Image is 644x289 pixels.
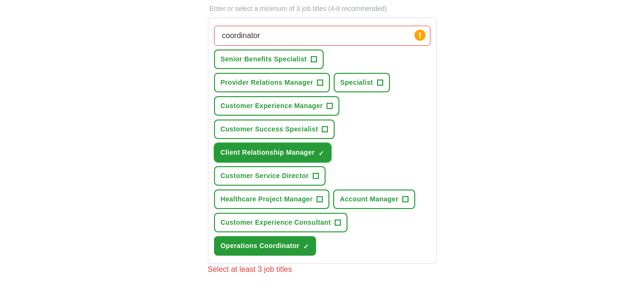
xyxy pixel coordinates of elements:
[221,171,309,181] span: Customer Service Director
[340,194,399,204] span: Account Manager
[221,218,331,228] span: Customer Experience Consultant
[333,189,415,209] button: Account Manager
[318,149,324,157] span: ✓
[334,73,390,92] button: Specialist
[208,264,437,275] div: Select at least 3 job titles
[214,166,326,186] button: Customer Service Director
[221,148,315,158] span: Client Relationship Manager
[221,124,318,134] span: Customer Success Specialist
[221,78,313,88] span: Provider Relations Manager
[214,26,430,46] input: Type a job title and press enter
[214,143,332,162] button: Client Relationship Manager✓
[340,78,373,88] span: Specialist
[214,189,330,209] button: Healthcare Project Manager
[214,213,348,232] button: Customer Experience Consultant
[214,120,335,139] button: Customer Success Specialist
[214,50,324,69] button: Senior Benefits Specialist
[221,101,323,111] span: Customer Experience Manager
[214,96,340,116] button: Customer Experience Manager
[303,243,309,250] span: ✓
[221,194,313,204] span: Healthcare Project Manager
[208,4,437,14] p: Enter or select a minimum of 3 job titles (4-8 recommended)
[214,73,330,92] button: Provider Relations Manager
[214,236,317,256] button: Operations Coordinator✓
[221,54,307,64] span: Senior Benefits Specialist
[221,241,300,251] span: Operations Coordinator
